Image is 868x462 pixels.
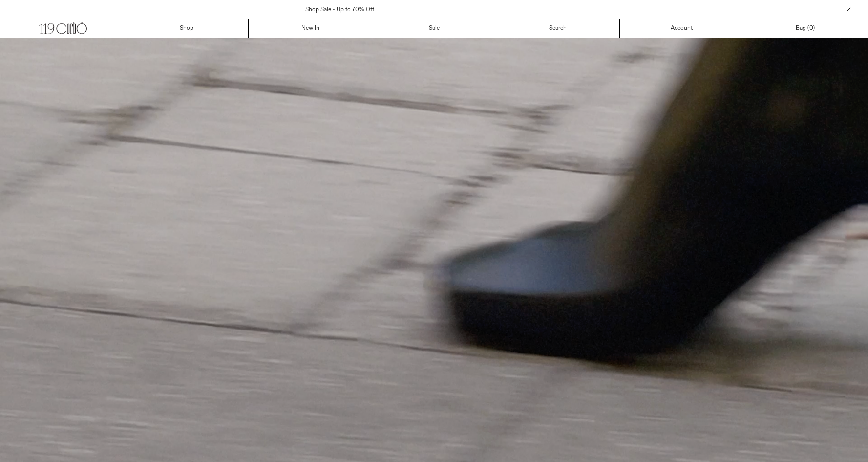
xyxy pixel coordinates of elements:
[496,19,620,38] a: Search
[305,6,374,14] a: Shop Sale - Up to 70% Off
[249,19,372,38] a: New In
[620,19,743,38] a: Account
[372,19,496,38] a: Sale
[743,19,867,38] a: Bag ()
[809,24,815,33] span: )
[125,19,249,38] a: Shop
[809,24,813,32] span: 0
